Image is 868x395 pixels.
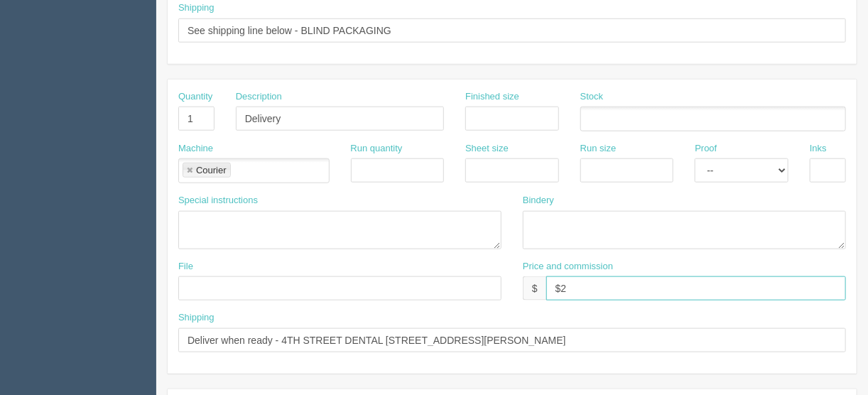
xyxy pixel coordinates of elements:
div: Courier [196,166,227,175]
div: $ [523,276,546,301]
label: Proof [695,142,717,156]
label: Quantity [178,90,212,104]
label: Bindery [523,194,554,207]
label: Sheet size [465,142,509,156]
label: Price and commission [523,260,613,274]
label: Inks [810,142,827,156]
label: Shipping [178,1,215,15]
label: Description [236,90,282,104]
label: Run quantity [351,142,403,156]
label: Shipping [178,311,215,325]
label: Run size [580,142,617,156]
label: Special instructions [178,194,258,207]
label: File [178,260,193,274]
label: Machine [178,142,213,156]
label: Stock [580,90,604,104]
label: Finished size [465,90,519,104]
